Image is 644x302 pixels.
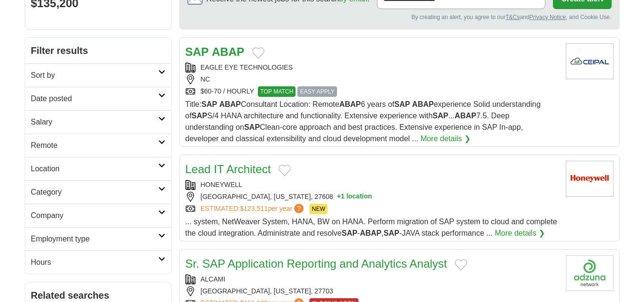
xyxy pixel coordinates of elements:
strong: SAP [192,112,207,120]
strong: ABAP [212,45,245,58]
a: SAP ABAP [185,45,245,58]
a: ESTIMATED:$123,511per year? [201,204,306,214]
h2: Remote [31,140,158,151]
a: T&Cs [505,14,520,21]
button: Add to favorite jobs [252,47,265,59]
span: NEW [309,204,327,214]
img: Honeywell logo [566,161,613,197]
a: Remote [25,134,171,157]
a: HONEYWELL [201,181,243,188]
strong: SAP [202,100,217,108]
span: TOP MATCH [258,86,296,97]
strong: SAP [433,112,449,120]
button: +1 location [337,192,372,202]
a: Date posted [25,87,171,110]
h2: Company [31,210,158,221]
h2: Location [31,163,158,175]
a: More details ❯ [420,133,470,145]
strong: SAP [342,229,358,237]
a: Hours [25,250,171,274]
a: More details ❯ [495,228,545,239]
span: + [337,192,341,202]
h2: Filter results [25,38,171,63]
h2: Employment type [31,233,158,245]
a: Location [25,157,171,180]
a: Privacy Notice [529,14,566,21]
button: Add to favorite jobs [278,165,291,176]
span: ? [294,204,304,213]
h2: Sort by [31,70,158,81]
strong: ABAP [455,112,476,120]
div: ALCAMI [185,274,558,284]
h2: Category [31,187,158,198]
strong: ABAP [360,229,381,237]
strong: ABAP [339,100,361,108]
a: Lead IT Architect [185,163,271,176]
button: Add to favorite jobs [455,259,467,271]
img: Company logo [566,255,613,291]
strong: SAP [185,45,209,58]
div: NC [185,74,558,84]
h2: Salary [31,116,158,128]
a: Company [25,204,171,227]
div: EAGLE EYE TECHNOLOGIES [185,62,558,73]
h2: Hours [31,257,158,268]
strong: ABAP [412,100,434,108]
div: [GEOGRAPHIC_DATA], [US_STATE], 27608 [185,192,558,202]
span: Title: Consultant Location: Remote 6 years of experience Solid understanding of S/4 HANA architec... [185,100,541,143]
strong: SAP [384,229,399,237]
a: Sr. SAP Application Reporting and Analytics Analyst [185,257,447,270]
span: EASY APPLY [297,86,337,97]
span: $123,511 [240,205,267,212]
strong: ABAP [219,100,241,108]
strong: SAP [244,123,260,131]
a: Sort by [25,63,171,87]
a: Employment type [25,227,171,250]
div: $60-70 / HOURLY [185,86,558,97]
div: [GEOGRAPHIC_DATA], [US_STATE], 27703 [185,286,558,296]
a: Category [25,180,171,204]
span: ... system, NetWeaver System, HANA, BW on HANA. Perform migration of SAP system to cloud and comp... [185,218,557,237]
h2: Date posted [31,93,158,104]
a: Salary [25,110,171,134]
img: Company logo [566,43,613,79]
div: By creating an alert, you agree to our and , and Cookie Use. [187,13,612,21]
strong: SAP [394,100,410,108]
